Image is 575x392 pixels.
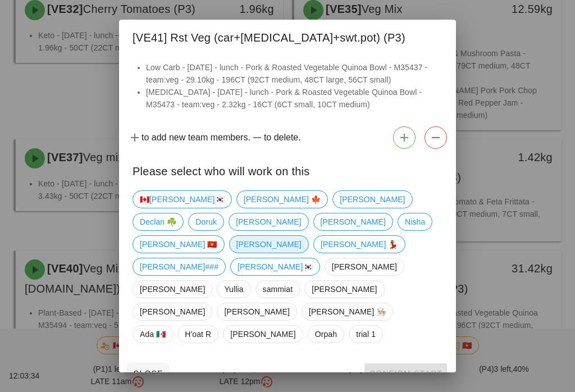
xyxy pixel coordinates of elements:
span: [PERSON_NAME] [340,191,405,208]
span: [PERSON_NAME] 👨🏼‍🍳 [309,303,386,320]
span: [PERSON_NAME] [236,213,301,230]
span: [PERSON_NAME] [140,303,205,320]
span: Ada 🇲🇽 [140,326,166,343]
div: Please select who will work on this [119,153,456,186]
span: [PERSON_NAME] [332,258,397,275]
div: [VE41] Rst Veg (car+[MEDICAL_DATA]+swt.pot) (P3) [119,20,456,52]
span: [PERSON_NAME] [230,326,295,343]
span: Nisha [405,213,425,230]
span: Yullia [224,281,243,298]
li: Low Carb - [DATE] - lunch - Pork & Roasted Vegetable Quinoa Bowl - M35437 - team:veg - 29.10kg - ... [146,61,442,86]
span: Close [133,369,163,378]
span: Orpah [315,326,337,343]
span: sammiat [263,281,293,298]
span: [PERSON_NAME] [224,303,289,320]
span: [PERSON_NAME] [236,236,302,253]
span: [PERSON_NAME] 🇻🇳 [140,236,217,253]
span: H'oat R [185,326,211,343]
span: [PERSON_NAME] [312,281,377,298]
span: trial 1 [356,326,376,343]
span: [PERSON_NAME] 💃🏽 [321,236,398,253]
span: [PERSON_NAME] [140,281,205,298]
li: [MEDICAL_DATA] - [DATE] - lunch - Pork & Roasted Vegetable Quinoa Bowl - M35473 - team:veg - 2.32... [146,86,442,111]
span: [PERSON_NAME] 🍁 [244,191,321,208]
span: Doruk [195,213,217,230]
button: Close [128,363,168,384]
span: 🇨🇦[PERSON_NAME]🇰🇷 [140,191,225,208]
span: [PERSON_NAME] [321,213,386,230]
div: to add new team members. to delete. [119,122,456,153]
span: [PERSON_NAME]🇰🇷 [238,258,313,275]
span: Declan ☘️ [140,213,176,230]
span: [PERSON_NAME]### [140,258,218,275]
